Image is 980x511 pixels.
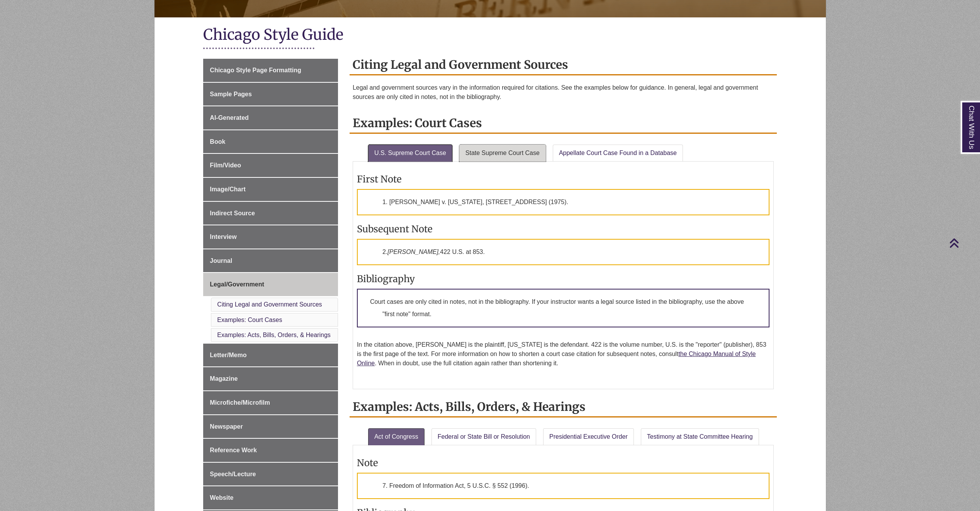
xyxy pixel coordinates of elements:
a: Sample Pages [203,83,338,106]
p: 1. [PERSON_NAME] v. [US_STATE], [STREET_ADDRESS] (1975). [357,189,769,215]
a: Interview [203,225,338,249]
h1: Chicago Style Guide [203,25,776,46]
a: Citing Legal and Government Sources [217,301,322,308]
span: Interview [210,233,236,240]
a: Website [203,486,338,509]
h3: First Note [357,173,769,185]
a: Journal [203,249,338,273]
span: Reference Work [210,447,257,453]
a: Image/Chart [203,178,338,201]
h3: Subsequent Note [357,223,769,235]
span: Chicago Style Page Formatting [210,67,301,73]
p: In the citation above, [PERSON_NAME] is the plaintiff, [US_STATE] is the defendant. 422 is the vo... [357,340,769,368]
span: Letter/Memo [210,352,246,358]
a: Appellate Court Case Found in a Database [553,145,683,162]
a: Testimony at State Committee Hearing [641,428,759,445]
a: Film/Video [203,154,338,177]
span: Image/Chart [210,186,245,192]
a: AI-Generated [203,106,338,129]
h2: Citing Legal and Government Sources [350,55,777,75]
a: Indirect Source [203,202,338,225]
p: Court cases are only cited in notes, not in the bibliography. If your instructor wants a legal so... [357,289,769,327]
span: Indirect Source [210,210,255,216]
span: Book [210,138,225,145]
p: 7. Freedom of Information Act, 5 U.S.C. § 552 (1996). [357,473,769,499]
span: Magazine [210,375,238,382]
h2: Examples: Acts, Bills, Orders, & Hearings [350,397,777,417]
a: Microfiche/Microfilm [203,391,338,414]
span: Sample Pages [210,91,252,97]
h2: Examples: Court Cases [350,113,777,134]
em: [PERSON_NAME], [387,249,440,255]
span: Microfiche/Microfilm [210,399,270,406]
span: AI-Generated [210,114,248,121]
a: Reference Work [203,439,338,462]
a: Examples: Acts, Bills, Orders, & Hearings [217,332,330,338]
span: Website [210,494,233,501]
a: Presidential Executive Order [543,428,634,445]
a: State Supreme Court Case [459,145,546,162]
a: Act of Congress [368,428,425,445]
a: Speech/Lecture [203,463,338,486]
span: Speech/Lecture [210,471,256,477]
span: Film/Video [210,162,241,169]
a: Book [203,130,338,153]
a: Legal/Government [203,273,338,296]
span: Legal/Government [210,281,264,288]
a: Chicago Style Page Formatting [203,59,338,82]
span: Newspaper [210,423,243,430]
p: Legal and government sources vary in the information required for citations. See the examples bel... [353,83,774,102]
a: Letter/Memo [203,344,338,367]
span: Journal [210,257,232,264]
a: Newspaper [203,415,338,438]
h3: Bibliography [357,273,769,285]
a: Magazine [203,367,338,390]
a: Examples: Court Cases [217,317,282,323]
h3: Note [357,457,769,469]
a: Federal or State Bill or Resolution [431,428,536,445]
a: the Chicago Manual of Style Online [357,351,756,366]
a: U.S. Supreme Court Case [368,145,452,162]
a: Back to Top [949,238,978,248]
p: 2. 422 U.S. at 853. [357,239,769,265]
